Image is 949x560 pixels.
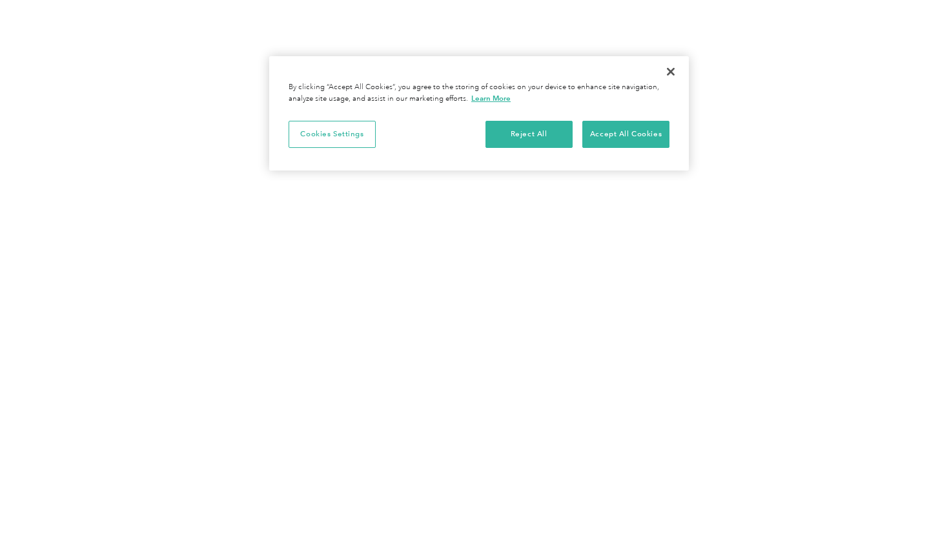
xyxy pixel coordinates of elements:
button: Reject All [485,121,573,148]
div: Privacy [269,56,689,171]
button: Close [657,57,685,86]
a: More information about your privacy, opens in a new tab [471,94,511,103]
button: Accept All Cookies [582,121,669,148]
div: By clicking “Accept All Cookies”, you agree to the storing of cookies on your device to enhance s... [289,82,669,105]
button: Cookies Settings [289,121,376,148]
div: Cookie banner [269,56,689,171]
